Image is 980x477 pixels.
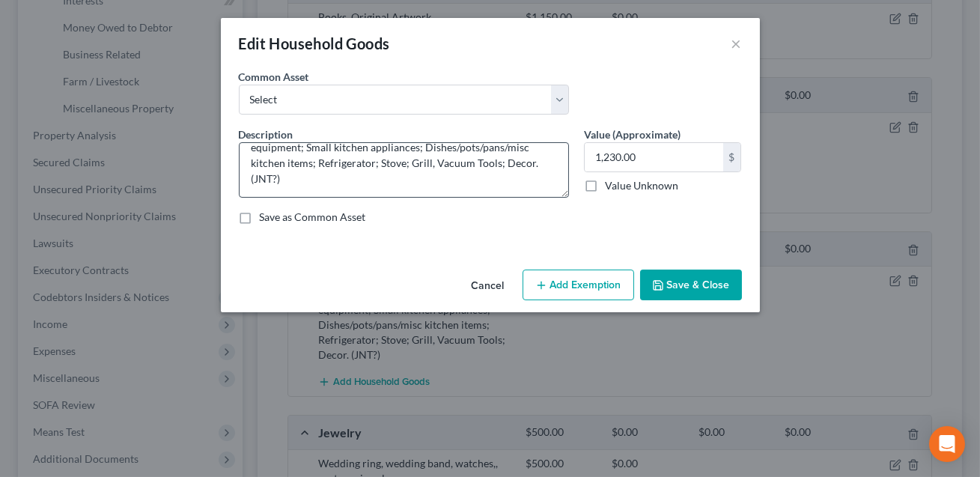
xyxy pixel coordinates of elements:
[239,33,390,54] div: Edit Household Goods
[640,270,742,301] button: Save & Close
[239,69,309,85] label: Common Asset
[460,271,517,301] button: Cancel
[239,128,293,141] span: Description
[585,143,723,171] input: 0.00
[260,210,366,225] label: Save as Common Asset
[523,270,634,301] button: Add Exemption
[929,426,965,462] div: Open Intercom Messenger
[723,143,741,171] div: $
[584,127,681,142] label: Value (Approximate)
[605,178,678,193] label: Value Unknown
[731,34,742,52] button: ×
